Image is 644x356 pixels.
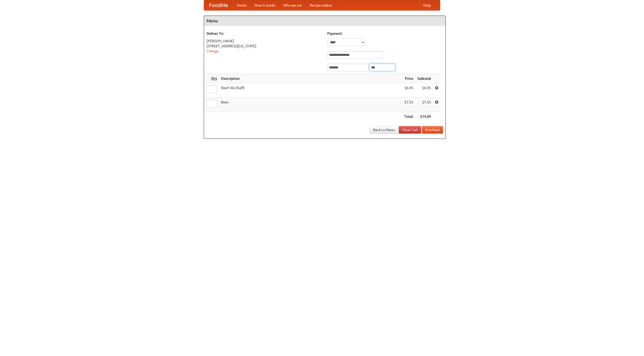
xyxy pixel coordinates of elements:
[219,98,402,112] td: Beer
[415,98,433,112] td: $7.55
[219,74,402,83] th: Description
[233,0,251,10] a: Home
[207,38,322,44] div: [PERSON_NAME]
[219,83,402,98] td: Beef ribs (half)
[422,126,443,134] button: Purchase
[415,83,433,98] td: $6.45
[207,49,219,53] a: Change
[279,0,306,10] a: Who we are
[402,74,415,83] th: Price
[402,112,415,121] th: Total:
[370,126,398,134] a: Back to Menu
[306,0,336,10] a: Recipe videos
[419,0,435,10] a: Help
[204,74,219,83] th: Qty
[399,126,421,134] a: Clear Cart
[207,31,322,36] h5: Deliver To:
[251,0,279,10] a: How it works
[402,83,415,98] td: $6.45
[415,112,433,121] th: $14.00
[204,16,446,26] h4: Menu
[402,98,415,112] td: $7.55
[415,74,433,83] th: Subtotal
[204,0,233,10] a: FoodMe
[207,44,322,49] div: [STREET_ADDRESS][US_STATE]
[327,31,443,36] h5: Payment:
